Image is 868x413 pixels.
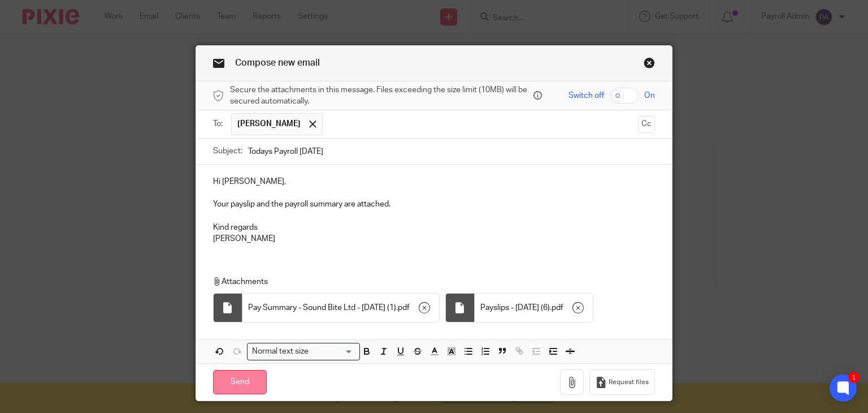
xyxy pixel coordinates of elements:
[213,145,242,157] label: Subject:
[213,370,267,394] input: Send
[644,57,655,72] a: Close this dialog window
[213,222,656,233] p: Kind regards
[230,84,531,107] span: Secure the attachments in this message. Files exceeding the size limit (10MB) will be secured aut...
[644,90,655,101] span: On
[609,378,649,387] span: Request files
[247,343,360,360] div: Search for option
[250,346,311,358] span: Normal text size
[213,176,656,187] p: Hi [PERSON_NAME],
[213,276,650,287] p: Attachments
[480,302,550,313] span: Payslips - [DATE] (6)
[398,302,410,313] span: pdf
[213,233,656,244] p: [PERSON_NAME]
[589,369,655,395] button: Request files
[248,302,396,313] span: Pay Summary - Sound Bite Ltd - [DATE] (1)
[235,58,320,67] span: Compose new email
[475,294,593,322] div: .
[638,116,655,133] button: Cc
[848,372,860,383] div: 1
[552,302,563,313] span: pdf
[213,199,656,210] p: Your payslip and the payroll summary are attached.
[568,90,604,101] span: Switch off
[237,118,301,130] span: [PERSON_NAME]
[313,346,353,358] input: Search for option
[213,118,225,130] label: To:
[242,294,439,322] div: .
